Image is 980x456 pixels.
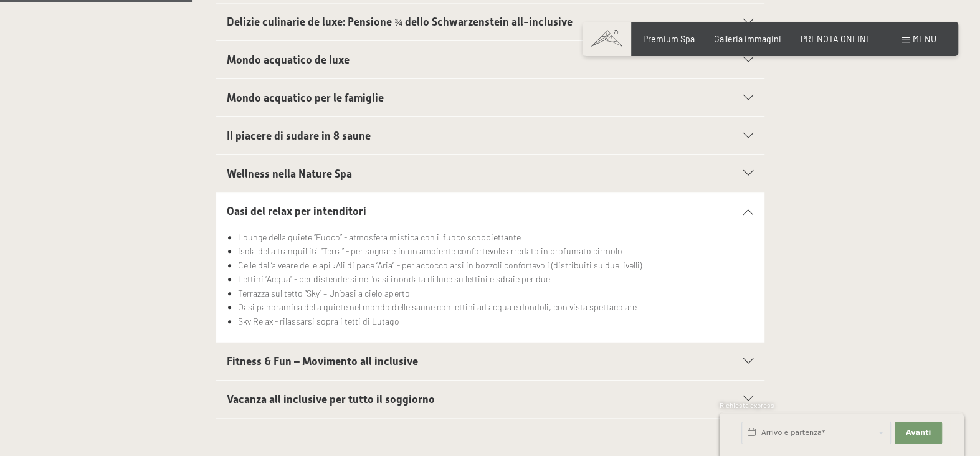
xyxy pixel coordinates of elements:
li: Sky Relax - rilassarsi sopra i tetti di Lutago [238,315,753,329]
li: Lounge della quiete “Fuoco” - atmosfera mistica con il fuoco scoppiettante [238,230,753,245]
span: Wellness nella Nature Spa [227,168,352,180]
span: Vacanza all inclusive per tutto il soggiorno [227,393,435,406]
li: Oasi panoramica della quiete nel mondo delle saune con lettini ad acqua e dondoli, con vista spet... [238,300,753,315]
span: Mondo acquatico per le famiglie [227,92,384,104]
span: Oasi del relax per intenditori [227,205,366,217]
li: Terrazza sul tetto “Sky” – Un’oasi a cielo aperto [238,287,753,301]
li: Isola della tranquillità “Terra” - per sognare in un ambiente confortevole arredato in profumato ... [238,244,753,259]
a: PRENOTA ONLINE [801,34,872,44]
a: Premium Spa [643,34,695,44]
span: Menu [913,34,936,44]
span: Richiesta express [720,401,774,409]
li: Celle dell’alveare delle api :Ali di pace “Aria” - per accoccolarsi in bozzoli confortevoli (dist... [238,259,753,273]
a: Galleria immagini [714,34,781,44]
span: Delizie culinarie de luxe: Pensione ¾ dello Schwarzenstein all-inclusive [227,16,573,28]
span: Fitness & Fun – Movimento all inclusive [227,355,418,368]
li: Lettini “Acqua” - per distendersi nell’oasi inondata di luce su lettini e sdraie per due [238,272,753,287]
span: Mondo acquatico de luxe [227,54,350,66]
span: Avanti [906,428,931,438]
span: Il piacere di sudare in 8 saune [227,130,371,142]
button: Avanti [895,422,942,444]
